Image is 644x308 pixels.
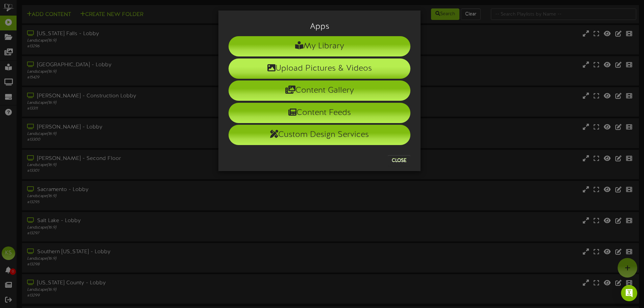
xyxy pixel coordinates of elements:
[621,285,637,301] div: Open Intercom Messenger
[229,103,410,123] li: Content Feeds
[388,155,410,166] button: Close
[229,22,410,31] h3: Apps
[229,36,410,56] li: My Library
[229,80,410,101] li: Content Gallery
[229,58,410,79] li: Upload Pictures & Videos
[229,125,410,145] li: Custom Design Services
